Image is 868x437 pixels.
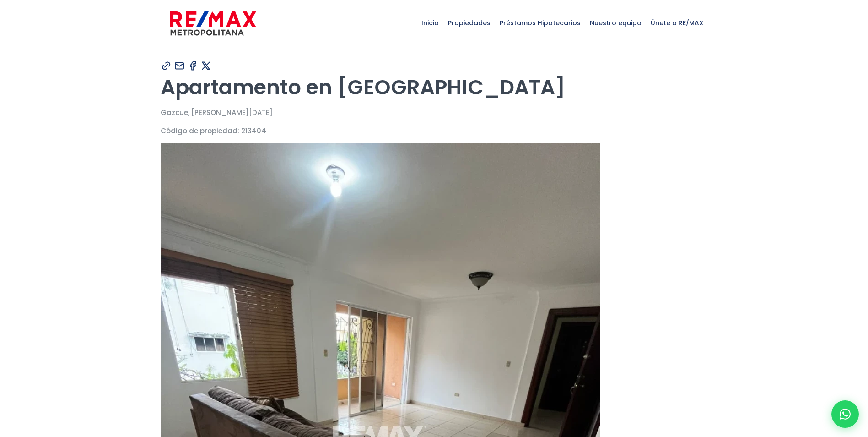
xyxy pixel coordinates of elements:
span: 213404 [241,126,266,136]
img: Compartir [200,60,212,71]
span: Propiedades [443,9,495,37]
p: Gazcue, [PERSON_NAME][DATE] [161,107,708,118]
span: Código de propiedad: [161,126,239,136]
img: Compartir [174,60,185,71]
h1: Apartamento en [GEOGRAPHIC_DATA] [161,75,708,100]
img: Compartir [161,60,172,71]
img: remax-metropolitana-logo [170,10,256,37]
img: Compartir [187,60,199,71]
span: Inicio [417,9,443,37]
span: Nuestro equipo [585,9,646,37]
span: Únete a RE/MAX [646,9,708,37]
span: Préstamos Hipotecarios [495,9,585,37]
